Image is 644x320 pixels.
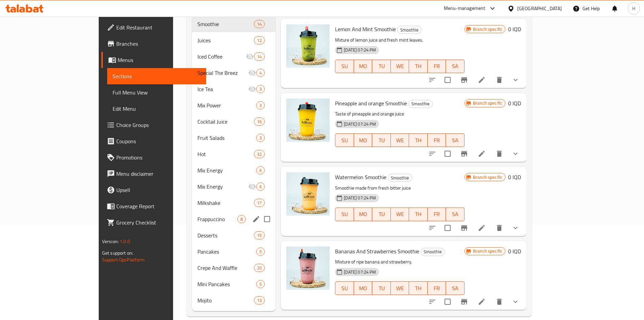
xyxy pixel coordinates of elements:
div: Milkshake [197,199,254,207]
svg: Inactive section [248,69,256,77]
span: [DATE] 07:24 PM [341,47,379,53]
span: 5 [257,281,264,287]
span: 13 [254,297,264,304]
button: TU [372,281,391,295]
a: Coverage Report [101,198,206,214]
button: FR [428,133,446,147]
a: Edit Restaurant [101,19,206,36]
div: items [256,101,265,109]
span: 17 [254,200,264,206]
span: Bananas And Strawberries Smoothie [335,246,419,256]
img: Watermelon Smoothie [286,172,330,216]
div: Frappuccino [197,215,237,223]
button: delete [491,220,507,236]
h6: 0 IQD [508,24,521,34]
a: Sections [107,68,206,84]
div: items [256,134,265,142]
a: Edit menu item [478,150,486,158]
span: Branches [116,40,201,48]
a: Menu disclaimer [101,166,206,182]
button: sort-choices [424,294,440,310]
span: Mini Pancakes [197,280,256,288]
span: Ice Tea [197,85,248,93]
p: Mixture of ripe banana and strawberry. [335,258,464,266]
span: Edit Menu [113,105,201,113]
span: Full Menu View [113,88,201,97]
span: SA [449,61,462,71]
button: FR [428,208,446,221]
span: Mojito [197,296,254,304]
div: items [254,231,265,239]
h6: 0 IQD [508,247,521,256]
button: MO [354,281,373,295]
div: Juices12 [192,32,276,48]
span: Smoothie [421,248,445,256]
button: SU [335,133,354,147]
div: Menu-management [444,4,485,13]
span: 5 [257,249,264,255]
span: Desserts [197,231,254,239]
button: SU [335,281,354,295]
div: items [256,166,265,174]
div: Pancakes5 [192,243,276,260]
button: WE [391,208,409,221]
button: sort-choices [424,72,440,88]
span: Branch specific [470,174,505,180]
span: Select to update [440,147,455,161]
span: TH [412,61,425,71]
div: Smoothie14 [192,16,276,32]
span: Smoothie [398,26,421,34]
a: Choice Groups [101,117,206,133]
span: 14 [254,21,264,27]
span: Special The Breez [197,69,248,77]
span: Menu disclaimer [116,170,201,178]
span: Lemon And Mint Smoothie [335,24,396,34]
span: Smoothie [197,20,254,28]
span: Crepe And Waffle [197,264,254,272]
img: Bananas And Strawberries Smoothie [286,247,330,290]
div: Crepe And Waffle20 [192,260,276,276]
span: FR [430,61,444,71]
div: Iced Coffee14 [192,48,276,65]
button: SU [335,60,354,73]
p: Mxture of lemon juice and fresh mint leaves. [335,36,464,44]
span: Version: [102,237,119,246]
span: Sections [113,72,201,80]
span: TH [412,209,425,219]
div: items [254,118,265,126]
span: 16 [254,119,264,125]
button: SA [446,281,464,295]
div: Hot32 [192,146,276,162]
span: WE [393,135,407,145]
div: Mix Power [197,101,256,109]
div: Frappuccino8edit [192,211,276,227]
span: TU [375,209,388,219]
span: SA [449,209,462,219]
span: MO [357,283,370,293]
span: Menus [118,56,201,64]
h6: 0 IQD [508,172,521,182]
span: 8 [238,216,245,222]
a: Branches [101,36,206,52]
span: Hot [197,150,254,158]
span: [DATE] 07:24 PM [341,269,379,275]
span: SU [338,209,351,219]
button: delete [491,146,507,162]
span: TU [375,61,388,71]
a: Support.OpsPlatform [102,255,145,264]
div: items [256,248,265,256]
div: items [256,280,265,288]
span: Mix Energy [197,183,248,191]
span: Iced Coffee [197,52,246,61]
div: Desserts15 [192,227,276,243]
button: WE [391,133,409,147]
button: FR [428,60,446,73]
div: Fruit Salads3 [192,130,276,146]
a: Grocery Checklist [101,214,206,231]
button: show more [507,146,524,162]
